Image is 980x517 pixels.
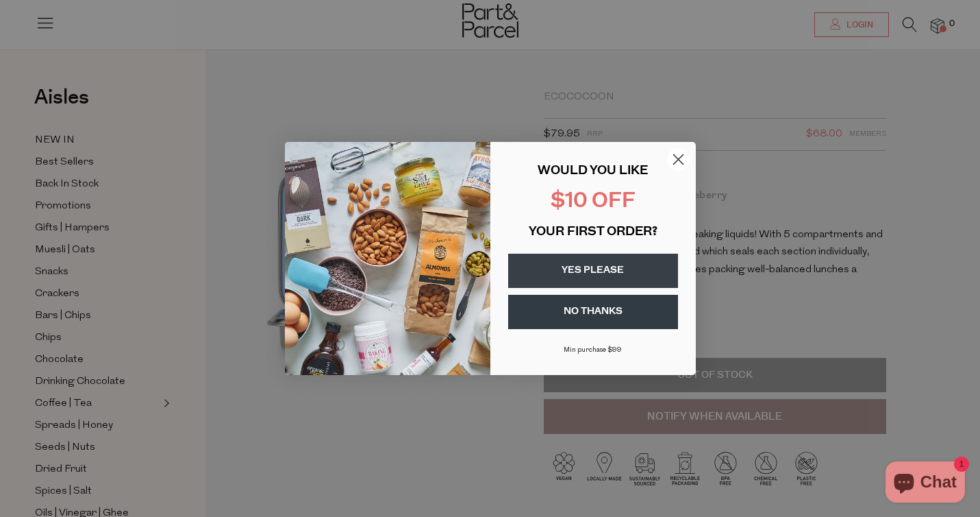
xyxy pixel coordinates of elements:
[508,254,678,288] button: YES PLEASE
[564,346,622,354] span: Min purchase $99
[529,226,657,239] span: YOUR FIRST ORDER?
[881,461,969,506] inbox-online-store-chat: Shopify online store chat
[666,147,690,171] button: Close dialog
[508,295,678,329] button: NO THANKS
[551,191,636,213] span: $10 OFF
[538,165,648,178] span: WOULD YOU LIKE
[285,142,490,375] img: 43fba0fb-7538-40bc-babb-ffb1a4d097bc.jpeg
